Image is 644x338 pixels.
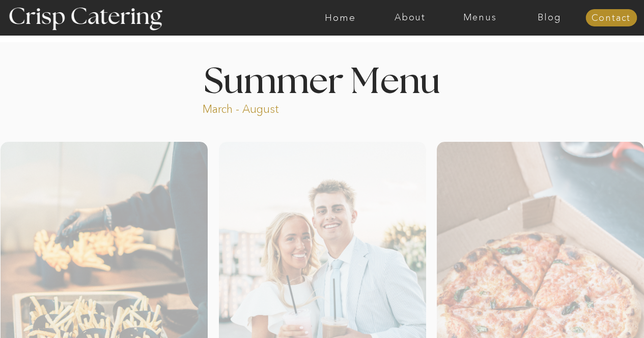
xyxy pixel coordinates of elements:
[181,65,464,95] h1: Summer Menu
[375,13,445,23] a: About
[585,13,637,23] a: Contact
[203,102,343,113] p: March - August
[515,13,584,23] a: Blog
[445,13,515,23] a: Menus
[305,13,375,23] a: Home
